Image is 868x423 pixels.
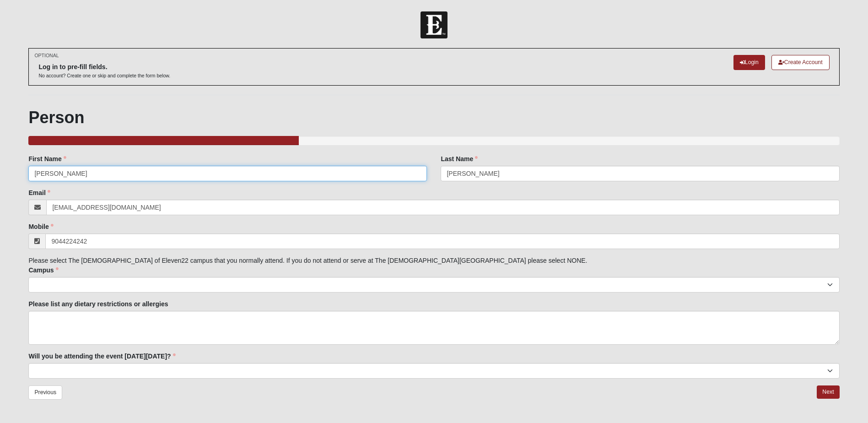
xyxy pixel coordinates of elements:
[28,154,66,163] label: First Name
[733,55,765,70] a: Login
[28,154,839,379] div: Please select The [DEMOGRAPHIC_DATA] of Eleven22 campus that you normally attend. If you do not a...
[34,52,59,59] small: OPTIONAL
[28,108,839,127] h1: Person
[28,222,53,231] label: Mobile
[38,72,170,79] p: No account? Create one or skip and complete the form below.
[817,385,839,399] a: Next
[28,352,175,361] label: Will you be attending the event [DATE][DATE]?
[421,11,447,38] img: Church of Eleven22 Logo
[38,63,170,71] h6: Log in to pre-fill fields.
[28,188,50,197] label: Email
[28,385,62,400] a: Previous
[28,299,168,309] label: Please list any dietary restrictions or allergies
[441,154,478,163] label: Last Name
[28,266,58,275] label: Campus
[771,55,830,70] a: Create Account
